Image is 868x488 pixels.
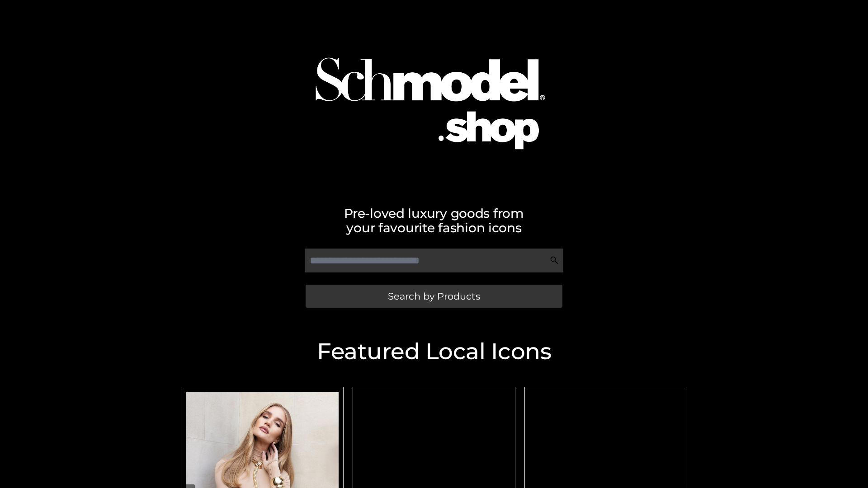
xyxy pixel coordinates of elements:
span: Search by Products [388,291,480,301]
a: Search by Products [306,285,562,308]
h2: Pre-loved luxury goods from your favourite fashion icons [176,206,692,235]
h2: Featured Local Icons​ [176,340,692,363]
img: Search Icon [550,256,559,265]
